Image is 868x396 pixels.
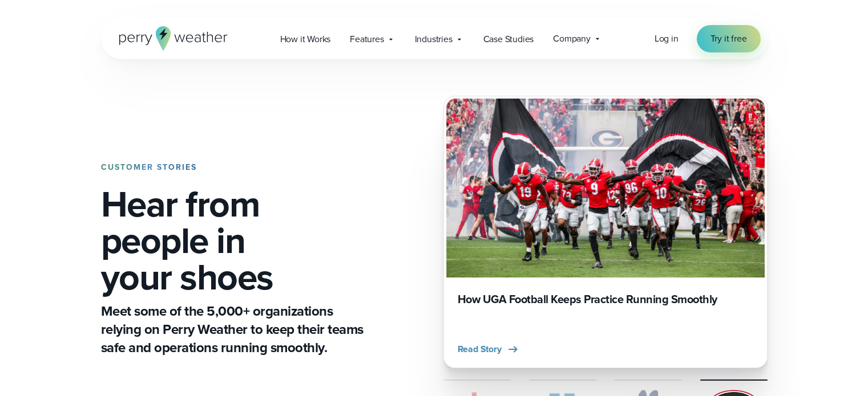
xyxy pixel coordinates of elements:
h3: How UGA Football Keeps Practice Running Smoothly [458,291,753,308]
a: How it Works [271,27,341,51]
p: Meet some of the 5,000+ organizations relying on Perry Weather to keep their teams safe and opera... [101,302,368,357]
span: Read Story [458,342,502,356]
span: How it Works [280,32,331,46]
span: Try it free [710,32,747,46]
a: Try it free [697,25,761,52]
span: Log in [655,32,679,45]
span: Industries [415,32,453,46]
a: Log in [655,32,679,46]
h1: Hear from people in your shoes [101,186,368,295]
a: Case Studies [474,27,544,51]
span: Case Studies [483,32,534,46]
span: Company [553,32,591,46]
span: Features [350,32,383,46]
a: How UGA Football Keeps Practice Running Smoothly Read Story [443,96,768,368]
strong: CUSTOMER STORIES [101,161,197,173]
div: slideshow [443,96,768,368]
div: 4 of 4 [443,96,768,368]
button: Read Story [458,342,520,356]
